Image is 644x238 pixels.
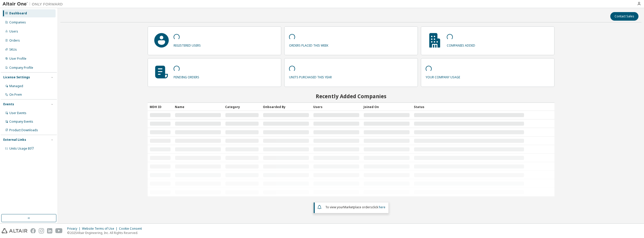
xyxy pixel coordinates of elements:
div: Users [313,103,359,111]
div: SKUs [9,48,17,52]
div: Category [225,103,259,111]
p: orders placed this week [289,42,328,48]
div: Company Events [9,120,33,124]
h2: Recently Added Companies [148,93,554,99]
div: Managed [9,84,23,88]
div: Product Downloads [9,128,38,132]
div: Dashboard [9,11,27,15]
button: Contact Sales [610,12,638,21]
img: linkedin.svg [47,228,52,233]
p: registered users [174,42,201,48]
img: instagram.svg [39,228,44,233]
p: companies added [447,42,475,48]
div: User Events [9,111,26,115]
div: MDH ID [150,103,171,111]
img: Altair One [3,2,65,7]
div: Companies [9,20,26,24]
div: Website Terms of Use [82,227,119,231]
div: Onboarded By [263,103,309,111]
div: Users [9,29,18,33]
span: Units Usage BI [9,146,34,151]
span: To view your click [325,205,385,209]
div: Company Profile [9,66,33,70]
p: pending orders [174,74,199,79]
div: On Prem [9,93,22,97]
div: Joined On [364,103,410,111]
div: Name [175,103,221,111]
div: Privacy [67,227,82,231]
em: Marketplace orders [343,205,372,209]
div: License Settings [3,75,30,79]
div: Cookie Consent [119,227,145,231]
div: Orders [9,39,20,43]
div: Events [3,102,14,106]
p: units purchased this year [289,74,332,79]
a: here [379,205,385,209]
img: altair_logo.svg [2,228,27,233]
div: Status [414,103,524,111]
p: your company usage [426,74,460,79]
div: User Profile [9,57,26,61]
img: youtube.svg [55,228,63,233]
p: © 2025 Altair Engineering, Inc. All Rights Reserved. [67,231,145,235]
div: External Links [3,138,26,142]
img: facebook.svg [30,228,36,233]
